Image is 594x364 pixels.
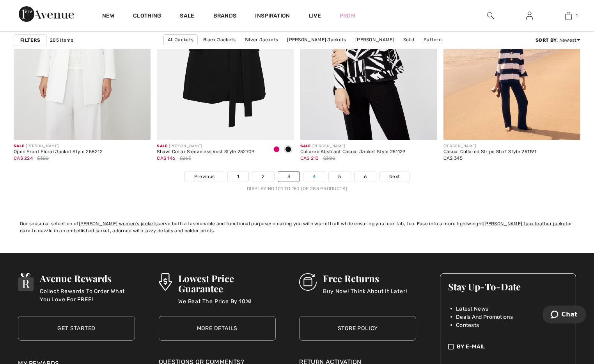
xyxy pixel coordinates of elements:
[178,297,276,313] p: We Beat The Price By 10%!
[14,149,103,155] div: Open Front Floral Jacket Style 258212
[443,143,536,149] div: [PERSON_NAME]
[18,273,34,291] img: Avenue Rewards
[18,316,135,341] a: Get Started
[487,11,494,20] img: search the website
[194,173,215,180] span: Previous
[14,143,103,149] div: [PERSON_NAME]
[159,273,172,291] img: Lowest Price Guarantee
[483,221,567,226] a: [PERSON_NAME] faux leather jacket
[14,185,580,192] div: Displaying 101 to 150 (of 285 products)
[457,343,486,351] span: By E-mail
[228,171,248,182] a: 1
[255,12,290,21] span: Inspiration
[351,35,398,45] a: [PERSON_NAME]
[180,12,194,21] a: Sale
[252,171,274,182] a: 2
[399,35,418,45] a: Solid
[323,273,407,283] h3: Free Returns
[355,171,376,182] a: 6
[180,155,191,162] span: $265
[283,35,350,45] a: [PERSON_NAME] Jackets
[50,37,73,44] span: 285 items
[40,273,135,283] h3: Avenue Rewards
[535,37,580,44] div: : Newest
[157,143,254,149] div: [PERSON_NAME]
[20,220,574,234] div: Our seasonal selection of serve both a fashionable and functional purpose: cloaking you with warm...
[456,305,488,313] span: Latest News
[213,12,237,21] a: Brands
[303,171,325,182] a: 4
[163,34,198,45] a: All Jackets
[380,171,409,182] a: Next
[420,35,445,45] a: Pattern
[102,12,114,21] a: New
[323,287,407,303] p: Buy Now! Think About It Later!
[271,143,282,156] div: Geranium
[185,171,224,182] a: Previous
[443,155,463,161] span: CA$ 345
[329,171,350,182] a: 5
[199,35,240,45] a: Black Jackets
[157,144,167,148] span: Sale
[133,12,161,21] a: Clothing
[549,11,587,20] a: 1
[19,6,74,22] img: 1ère Avenue
[300,155,319,161] span: CA$ 210
[565,11,572,20] img: My Bag
[299,316,416,341] a: Store Policy
[40,287,135,303] p: Collect Rewards To Order What You Love For FREE!
[157,155,175,161] span: CA$ 146
[323,155,335,162] span: $300
[157,149,254,155] div: Shawl Collar Sleeveless Vest Style 252709
[526,11,533,20] img: My Info
[448,343,454,351] img: check
[309,12,321,20] a: Live
[535,37,557,43] strong: Sort By
[14,155,33,161] span: CA$ 224
[300,143,406,149] div: [PERSON_NAME]
[282,143,294,156] div: Black
[576,12,578,19] span: 1
[14,144,24,148] span: Sale
[443,149,536,155] div: Casual Collared Stripe Shirt Style 251191
[159,316,276,341] a: More Details
[299,273,317,291] img: Free Returns
[389,173,400,180] span: Next
[79,221,158,226] a: [PERSON_NAME] women's jackets
[300,144,311,148] span: Sale
[520,11,539,21] a: Sign In
[456,321,479,329] span: Contests
[20,37,40,44] strong: Filters
[37,155,49,162] span: $320
[178,273,276,293] h3: Lowest Price Guarantee
[456,313,513,321] span: Deals And Promotions
[241,35,282,45] a: Silver Jackets
[543,306,586,325] iframe: Opens a widget where you can chat to one of our agents
[340,12,355,20] a: Prom
[278,171,300,182] a: 3
[300,149,406,155] div: Collared Abstract Casual Jacket Style 251129
[448,281,568,292] h3: Stay Up-To-Date
[14,171,580,192] nav: Page navigation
